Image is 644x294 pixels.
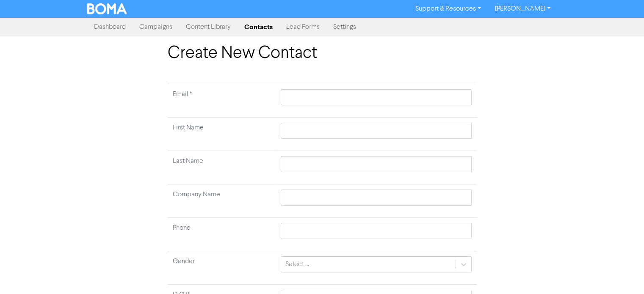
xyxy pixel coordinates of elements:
td: Phone [168,218,276,251]
h1: Create New Contact [168,43,477,63]
a: Content Library [179,19,238,36]
td: Required [168,84,276,118]
img: BOMA Logo [87,3,127,14]
td: First Name [168,118,276,151]
a: Lead Forms [279,19,326,36]
a: Campaigns [133,19,179,36]
td: Last Name [168,151,276,184]
a: Contacts [238,19,279,36]
a: Dashboard [87,19,133,36]
iframe: Chat Widget [602,253,644,294]
td: Company Name [168,184,276,218]
td: Gender [168,251,276,285]
a: Support & Resources [409,2,488,16]
a: [PERSON_NAME] [488,2,557,16]
a: Settings [326,19,363,36]
div: Select ... [285,259,309,269]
